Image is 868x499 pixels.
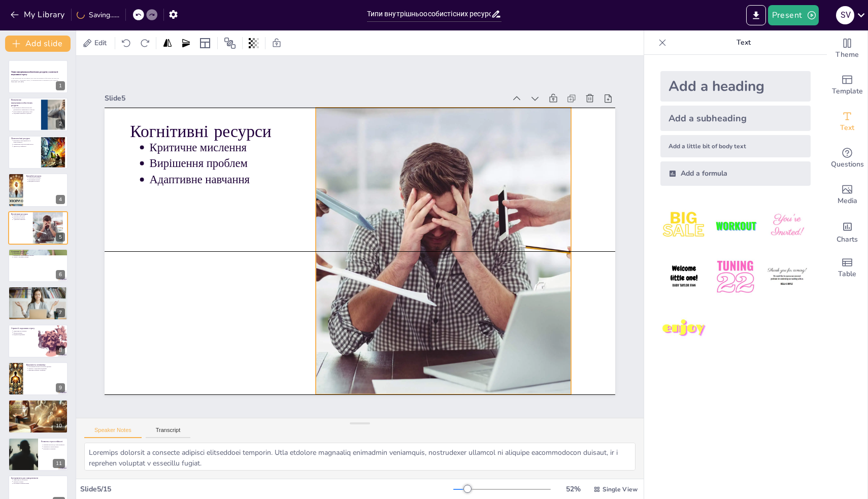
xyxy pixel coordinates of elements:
p: Інструменти для самодопомоги [11,477,65,480]
div: Add charts and graphs [827,213,867,250]
p: Підтримка з боку оточення [11,401,65,404]
div: Add ready made slides [827,67,867,104]
img: 6.jpeg [763,253,811,301]
div: 6 [8,249,68,282]
button: S V [836,5,854,25]
span: Text [840,122,854,134]
div: 11 [53,459,65,468]
div: Add a subheading [660,106,811,131]
div: 2 [8,97,68,131]
p: Навчання та саморозвиток [43,446,65,448]
div: 10 [53,421,65,430]
textarea: Loremips dolorsit a consecte adipisci elitseddoei temporin. Utla etdolore magnaaliq enimadmin ven... [84,443,636,471]
span: Edit [92,38,109,48]
p: Психологічні ресурси [11,137,38,140]
p: Включають самосвідомість та стресостійкість [13,140,38,143]
div: 11 [8,438,68,471]
p: Критичне мислення [185,79,365,151]
button: My Library [8,7,69,23]
p: Адаптивне навчання [175,110,356,182]
span: Questions [831,159,864,170]
span: Single View [603,485,638,493]
div: Slide 5 [158,22,543,155]
button: Present [768,5,819,25]
p: Легкість у подоланні труднощів [28,368,65,370]
span: Theme [836,49,859,60]
button: Export to PowerPoint [746,5,766,25]
div: 8 [56,346,65,355]
p: Фізичні вправи [13,332,35,334]
span: Template [832,86,863,97]
div: 9 [56,383,65,392]
p: Здатність до рефлексії [13,145,38,147]
div: Change the overall theme [827,30,867,67]
p: Оптимізм як психологічний ресурс [13,143,38,145]
div: Add a heading [660,71,811,102]
img: 2.jpeg [712,202,759,249]
p: Практики розвитку самоусвідомлення [13,294,65,296]
p: Визначення внутрішньоособистісних ресурсів [11,98,38,107]
p: Важливість думок і поведінки [13,292,65,294]
p: Когнітивні ресурси [170,54,372,140]
p: Ведення щоденника [13,334,35,336]
p: Стратегії подолання стресу [11,326,35,329]
div: Saving...... [77,10,119,20]
div: 1 [56,81,65,90]
span: Charts [837,234,858,245]
div: 7 [56,308,65,317]
div: 2 [56,119,65,128]
img: 3.jpeg [763,202,811,249]
p: Емоційні ресурси [26,175,65,178]
div: 8 [8,324,68,358]
div: Slide 5 / 15 [80,484,453,494]
p: Зменшення стресу через підтримку [13,405,65,407]
div: 1 [8,60,68,93]
div: 3 [56,157,65,166]
p: Вирішення проблем [13,217,35,219]
p: Позитивний вплив на психічне здоров'я [28,365,65,368]
strong: Типи внутрішньоособистісних ресурсів у контексті подолання стресу [11,71,58,76]
p: Соціальні ресурси [11,250,65,253]
p: Роль самоусвідомлення [11,288,65,291]
div: Add images, graphics, shapes or video [827,177,867,213]
p: Критичне мислення [13,215,35,217]
div: 4 [56,195,65,204]
div: Layout [197,35,213,51]
img: 1.jpeg [660,202,708,249]
p: Усвідомлення власних емоцій [13,290,65,292]
p: Вони сприяють адаптації до змін [13,110,38,112]
div: Get real-time input from your audience [827,140,867,177]
p: Внутрішньоособистісні ресурси допомагають справлятися зі стресом [13,107,38,110]
button: Transcript [146,427,191,438]
span: Media [838,195,857,207]
div: 4 [8,173,68,207]
p: Розвиток соціальних зв'язків [13,407,65,409]
div: 52 % [561,484,585,494]
p: Емоційна гнучкість [28,181,65,183]
p: Практики розвитку оптимізму [28,370,65,372]
p: Важливість тренінгів [43,448,65,450]
p: Дихальні техніки [13,481,65,483]
div: Add text boxes [827,104,867,140]
div: 10 [8,400,68,433]
p: Медитація як стратегія [13,330,35,332]
div: 5 [8,211,68,245]
div: Add a table [827,250,867,286]
button: Add slide [5,36,71,52]
div: Add a formula [660,161,811,186]
p: Підтримка друзів і родини [13,252,65,254]
p: Позитивний настрій [28,179,65,181]
img: 5.jpeg [712,253,759,301]
p: Text [671,30,817,55]
p: Участь у групових заходах [13,256,65,258]
p: Створення відчуття безпеки [13,404,65,406]
p: Регулярність використання [13,483,65,485]
p: Управління емоціями [28,177,65,179]
img: 4.jpeg [660,253,708,301]
div: 3 [8,136,68,169]
p: Важливість оптимізму [26,363,65,367]
div: 9 [8,362,68,395]
button: Speaker Notes [84,427,142,438]
p: Когнітивні ресурси [11,212,35,215]
p: Вирішення проблем [180,94,361,167]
